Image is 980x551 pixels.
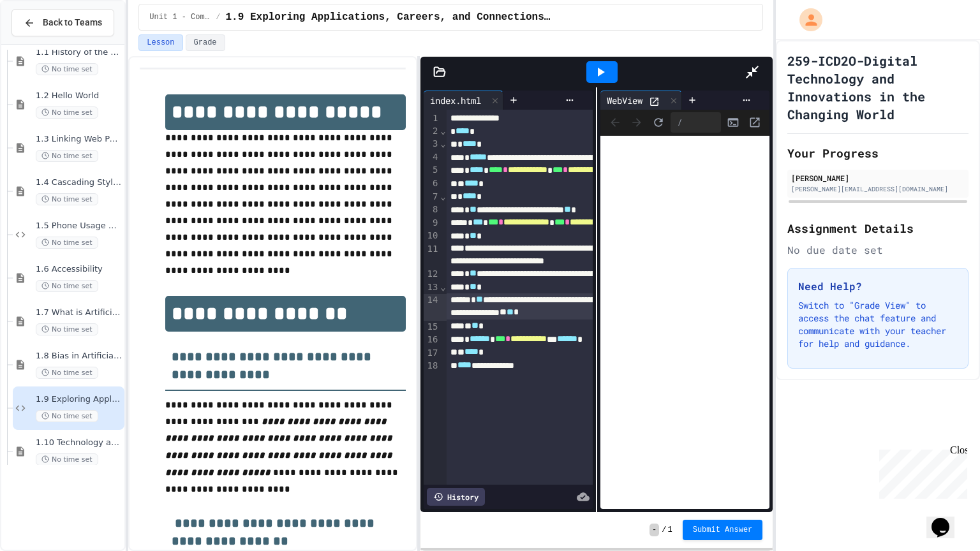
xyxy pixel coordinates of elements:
span: 1.1 History of the WWW [36,47,122,58]
div: 1 [424,112,440,125]
span: No time set [36,193,98,205]
span: / [662,525,666,535]
span: No time set [36,237,98,249]
span: - [650,524,659,536]
div: WebView [600,94,649,107]
span: Forward [627,113,646,132]
div: 2 [424,125,440,138]
div: 9 [424,217,440,230]
div: No due date set [787,242,969,258]
span: 1 [668,525,672,535]
span: No time set [36,323,98,335]
span: No time set [36,63,98,75]
h3: Need Help? [798,279,958,294]
button: Refresh [649,113,668,132]
iframe: chat widget [926,500,967,538]
div: 3 [424,138,440,151]
div: 13 [424,281,440,295]
span: Back to Teams [43,16,102,29]
span: No time set [36,107,98,119]
button: Back to Teams [11,9,114,36]
span: Submit Answer [693,525,753,535]
div: index.html [424,91,503,110]
button: Console [724,113,743,132]
span: No time set [36,150,98,162]
div: 14 [424,294,440,320]
span: 1.6 Accessibility [36,264,122,275]
span: 1.3 Linking Web Pages [36,134,122,145]
span: No time set [36,367,98,379]
div: 17 [424,347,440,360]
span: Fold line [440,191,446,202]
span: Unit 1 - Computational Thinking and Making Connections [149,12,211,22]
div: 5 [424,164,440,177]
div: 4 [424,151,440,165]
span: / [216,12,220,22]
iframe: Web Preview [600,136,769,510]
div: 11 [424,243,440,268]
iframe: chat widget [874,444,967,499]
span: No time set [36,410,98,422]
div: WebView [600,91,682,110]
span: Fold line [440,282,446,292]
span: Fold line [440,138,446,149]
span: 1.10 Technology and the Environment [36,437,122,448]
span: Back [605,113,625,132]
span: 1.9 Exploring Applications, Careers, and Connections in the Digital World [36,394,122,405]
h2: Your Progress [787,144,969,162]
span: 1.8 Bias in Artificial Intelligence [36,351,122,362]
button: Lesson [138,34,182,51]
div: 16 [424,334,440,347]
div: History [427,488,485,506]
div: 6 [424,177,440,191]
div: 12 [424,268,440,281]
div: 8 [424,203,440,217]
span: 1.9 Exploring Applications, Careers, and Connections in the Digital World [226,10,553,25]
button: Open in new tab [745,113,764,132]
h1: 259-ICD2O-Digital Technology and Innovations in the Changing World [787,52,969,123]
div: 15 [424,321,440,334]
div: index.html [424,94,487,107]
button: Grade [186,34,225,51]
h2: Assignment Details [787,219,969,237]
span: 1.7 What is Artificial Intelligence (AI) [36,307,122,318]
span: 1.5 Phone Usage Assignment [36,221,122,231]
div: My Account [786,5,826,34]
span: No time set [36,280,98,292]
div: [PERSON_NAME][EMAIL_ADDRESS][DOMAIN_NAME] [791,184,965,194]
span: 1.2 Hello World [36,91,122,101]
div: / [671,112,721,133]
div: Chat with us now!Close [5,5,88,81]
button: Submit Answer [683,520,763,540]
div: [PERSON_NAME] [791,172,965,184]
span: 1.4 Cascading Style Sheets [36,177,122,188]
p: Switch to "Grade View" to access the chat feature and communicate with your teacher for help and ... [798,299,958,350]
span: No time set [36,453,98,466]
span: Fold line [440,126,446,136]
div: 7 [424,191,440,204]
div: 10 [424,230,440,243]
div: 18 [424,360,440,373]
